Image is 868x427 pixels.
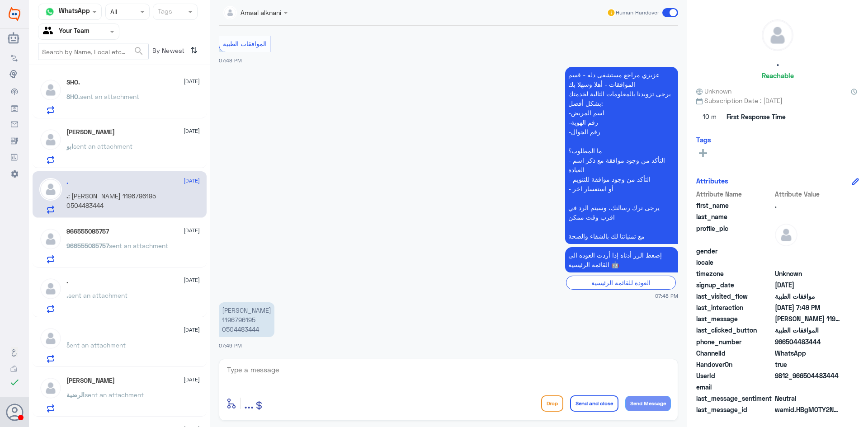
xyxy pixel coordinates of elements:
p: 21/8/2025, 7:49 PM [219,302,274,337]
input: Search by Name, Local etc… [38,43,148,60]
h5: الرضية حامد [66,377,115,385]
span: timezone [696,269,773,278]
span: الرضية [66,391,85,399]
span: sent an attachment [66,341,126,349]
span: [DATE] [184,276,200,284]
button: search [133,44,144,59]
span: By Newest [149,43,187,61]
span: phone_number [696,337,773,347]
span: locale [696,258,773,267]
img: whatsapp.png [43,5,57,19]
span: [DATE] [184,375,200,384]
span: ابو [66,142,73,150]
span: true [775,360,840,369]
button: Drop [541,395,563,412]
span: First Response Time [726,112,786,122]
span: null [775,246,840,256]
span: : [PERSON_NAME] 1196796195 0504483444 [66,192,156,209]
span: [DATE] [184,177,200,185]
p: 21/8/2025, 7:48 PM [565,67,678,244]
i: check [9,377,20,388]
img: defaultAdmin.png [39,79,62,101]
span: sent an attachment [85,391,144,399]
span: 2 [775,348,840,358]
div: العودة للقائمة الرئيسية [566,276,676,290]
span: last_message_sentiment [696,394,773,403]
img: defaultAdmin.png [39,178,62,201]
span: signup_date [696,280,773,290]
span: sent an attachment [68,291,127,299]
span: sent an attachment [109,242,168,249]
i: ⇅ [190,43,198,58]
img: defaultAdmin.png [762,20,793,51]
img: defaultAdmin.png [39,377,62,399]
img: defaultAdmin.png [39,228,62,250]
span: last_clicked_button [696,325,773,335]
img: defaultAdmin.png [39,128,62,151]
span: last_message_id [696,405,773,414]
span: 9812_966504483444 [775,371,840,380]
img: yourTeam.svg [43,25,57,38]
h5: . [66,178,68,186]
img: defaultAdmin.png [775,224,797,246]
span: last_visited_flow [696,291,773,301]
h5: . [66,277,68,285]
h6: Reachable [762,71,794,80]
span: 2025-08-21T16:49:53.587Z [775,303,840,312]
span: Attribute Name [696,189,773,199]
span: 966504483444 [775,337,840,347]
span: [DATE] [184,326,200,334]
span: مفلح عبدالله السبيعي 1196796195 0504483444 [775,314,840,324]
span: ChannelId [696,348,773,358]
span: email [696,382,773,392]
span: الموافقات الطبية [775,325,840,335]
img: defaultAdmin.png [39,277,62,300]
span: gender [696,246,773,256]
span: 07:49 PM [219,343,242,348]
span: 10 m [696,109,723,125]
button: Send and close [570,395,618,412]
img: defaultAdmin.png [39,327,62,350]
span: last_name [696,212,773,221]
span: last_interaction [696,303,773,312]
button: ... [244,393,254,413]
span: 0 [775,394,840,403]
span: Subscription Date : [DATE] [696,96,859,105]
h5: 966555085757 [66,228,109,235]
span: . [775,201,840,210]
span: 966555085757 [66,242,109,249]
span: Attribute Value [775,189,840,199]
span: null [775,258,840,267]
span: 07:48 PM [219,57,242,63]
span: last_message [696,314,773,324]
span: . [66,291,68,299]
h6: Attributes [696,177,728,185]
span: [DATE] [184,226,200,235]
span: sent an attachment [80,93,139,100]
span: HandoverOn [696,360,773,369]
span: [DATE] [184,127,200,135]
span: الموافقات الطبية [223,40,267,47]
span: [DATE] [184,77,200,85]
button: Send Message [625,396,671,411]
div: Tags [156,6,172,18]
span: first_name [696,201,773,210]
span: Unknown [775,269,840,278]
span: SHO. [66,93,80,100]
span: Human Handover [616,9,659,17]
span: search [133,46,144,56]
span: profile_pic [696,224,773,244]
span: موافقات الطبية [775,291,840,301]
span: sent an attachment [73,142,132,150]
span: Unknown [696,86,731,96]
img: Widebot Logo [9,7,20,21]
h6: Tags [696,136,711,144]
span: 07:48 PM [655,292,678,300]
span: 2025-08-21T16:48:40.568Z [775,280,840,290]
h5: SHO. [66,79,80,86]
p: 21/8/2025, 7:48 PM [565,247,678,272]
span: null [775,382,840,392]
button: Avatar [6,404,23,421]
span: UserId [696,371,773,380]
span: wamid.HBgMOTY2NTA0NDgzNDQ0FQIAEhgUM0ExNDM3RDNCQkIwRjQyRDc5QTMA [775,405,840,414]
